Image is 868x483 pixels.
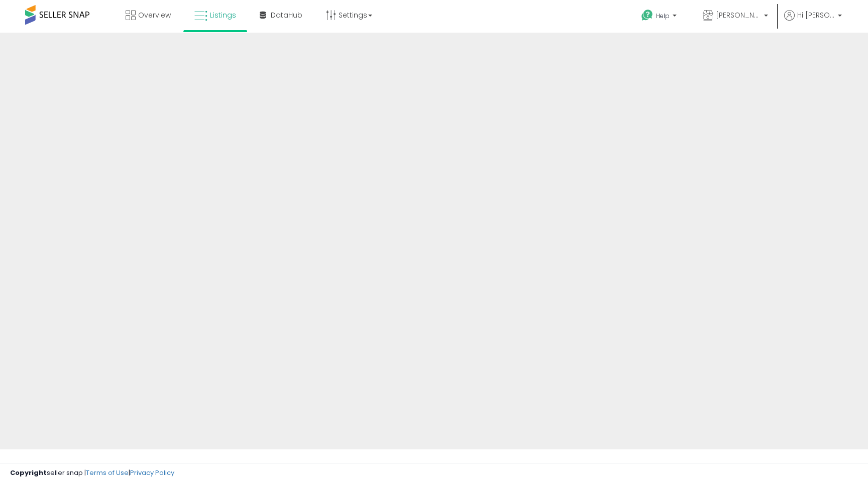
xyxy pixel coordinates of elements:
[784,10,842,33] a: Hi [PERSON_NAME]
[633,2,687,33] a: Help
[641,9,654,22] i: Get Help
[138,10,171,20] span: Overview
[271,10,302,20] span: DataHub
[210,10,236,20] span: Listings
[716,10,761,20] span: [PERSON_NAME] & Co
[656,12,670,20] span: Help
[797,10,835,20] span: Hi [PERSON_NAME]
